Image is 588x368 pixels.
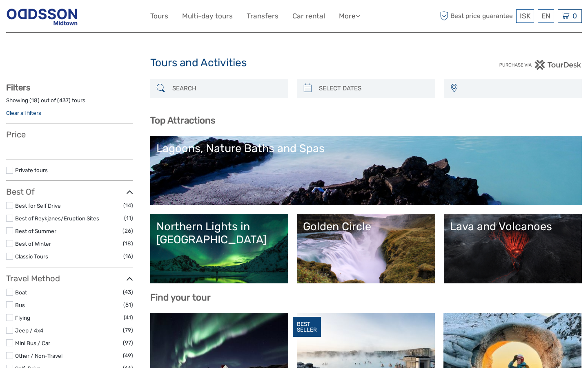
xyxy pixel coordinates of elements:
a: Car rental [292,10,325,22]
div: Golden Circle [303,220,429,233]
div: Lava and Volcanoes [450,220,576,233]
a: Mini Bus / Car [15,340,50,346]
a: Private tours [15,167,48,173]
a: Lava and Volcanoes [450,220,576,277]
span: (16) [123,251,133,261]
a: More [339,10,360,22]
input: SELECT DATES [316,81,431,96]
a: Golden Circle [303,220,429,277]
span: (43) [123,287,133,297]
h3: Travel Method [6,274,133,283]
span: (41) [124,313,133,322]
a: Classic Tours [15,253,48,260]
span: ISK [520,12,530,20]
a: Best of Reykjanes/Eruption Sites [15,215,99,222]
div: Showing ( ) out of ( ) tours [6,96,133,109]
a: Best of Summer [15,228,56,234]
img: Reykjavik Residence [6,6,78,26]
b: Top Attractions [150,115,215,126]
a: Other / Non-Travel [15,352,62,359]
span: Best price guarantee [438,9,514,23]
input: SEARCH [169,81,285,96]
div: BEST SELLER [293,317,321,337]
h3: Best Of [6,187,133,197]
h1: Tours and Activities [150,56,438,70]
a: Transfers [247,10,278,22]
b: Find your tour [150,292,211,303]
div: Lagoons, Nature Baths and Spas [156,142,576,155]
a: Flying [15,314,30,321]
span: (26) [122,226,133,236]
span: (11) [124,213,133,223]
a: Clear all filters [6,110,41,116]
a: Jeep / 4x4 [15,327,43,334]
a: Tours [150,10,168,22]
span: (14) [123,201,133,210]
h3: Price [6,130,133,139]
span: (97) [123,338,133,348]
div: Northern Lights in [GEOGRAPHIC_DATA] [156,220,283,247]
a: Best of Winter [15,240,51,247]
label: 437 [59,96,69,104]
div: EN [538,9,554,23]
span: (79) [123,325,133,335]
strong: Filters [6,83,30,92]
a: Northern Lights in [GEOGRAPHIC_DATA] [156,220,283,277]
label: 18 [31,96,38,104]
a: Lagoons, Nature Baths and Spas [156,142,576,199]
img: PurchaseViaTourDesk.png [499,60,582,70]
span: (51) [123,300,133,310]
span: (18) [123,239,133,248]
span: (49) [123,351,133,360]
a: Boat [15,289,27,296]
a: Multi-day tours [182,10,233,22]
a: Bus [15,302,25,308]
a: Best for Self Drive [15,202,61,209]
span: 0 [571,12,578,20]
